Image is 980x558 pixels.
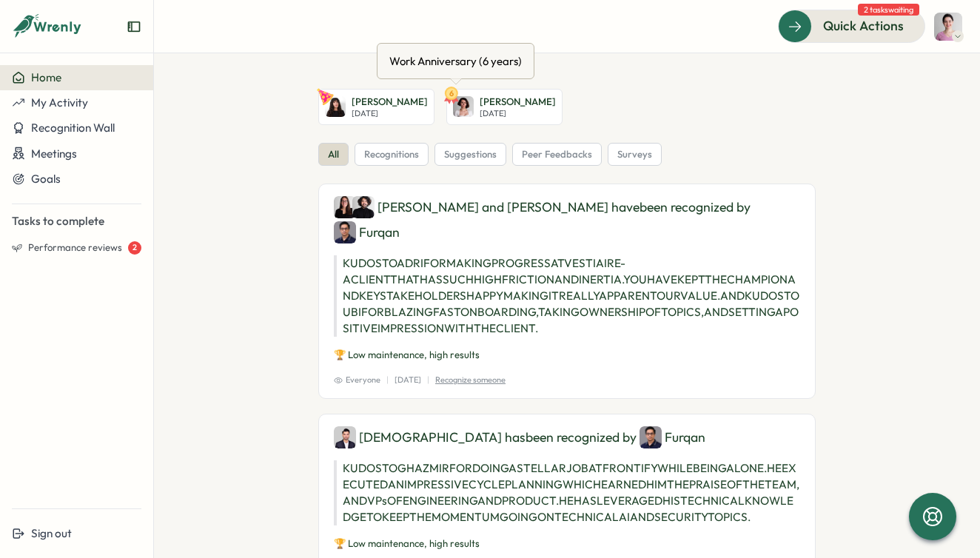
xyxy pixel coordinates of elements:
[318,89,434,125] a: Kelly Rosa[PERSON_NAME][DATE]
[352,109,428,118] p: [DATE]
[522,148,592,161] span: peer feedbacks
[480,109,556,118] p: [DATE]
[395,374,421,386] p: [DATE]
[364,148,419,161] span: recognitions
[449,88,454,98] text: 6
[444,148,497,161] span: suggestions
[334,460,800,525] p: KUDOS TO GHAZMIR FOR DOING A STELLAR JOB AT FRONTIFY WHILE BEING ALONE. HE EXECUTED AN IMPRESSIVE...
[934,13,962,41] img: Ketevan Dzukaevi
[12,213,141,229] p: Tasks to complete
[435,374,506,386] p: Recognize someone
[334,221,400,243] div: Furqan
[334,426,800,448] div: [DEMOGRAPHIC_DATA] has been recognized by
[334,374,380,386] span: Everyone
[386,374,389,386] p: |
[31,526,72,540] span: Sign out
[352,95,428,109] p: [PERSON_NAME]
[334,349,800,362] p: 🏆 Low maintenance, high results
[128,241,141,255] div: 2
[858,4,919,16] span: 2 tasks waiting
[334,255,800,337] p: KUDOS TO ADRI FOR MAKING PROGRESS AT VESTIAIRE - A CLIENT THAT HAS SUCH HIGH FRICTION AND INERTIA...
[334,537,800,551] p: 🏆 Low maintenance, high results
[31,70,61,84] span: Home
[28,241,122,255] span: Performance reviews
[334,426,356,448] img: Ghazmir Mansur
[617,148,652,161] span: surveys
[334,196,800,243] div: [PERSON_NAME] and [PERSON_NAME] have been recognized by
[446,89,563,125] a: 6Mirela Mus[PERSON_NAME][DATE]
[640,426,662,448] img: Furqan Tariq
[334,196,356,218] img: Adriana Fosca
[328,148,339,161] span: all
[127,19,141,34] button: Expand sidebar
[325,96,346,117] img: Kelly Rosa
[453,96,474,117] img: Mirela Mus
[334,221,356,243] img: Furqan Tariq
[352,196,375,218] img: Ubaid (Ubi)
[778,10,925,42] button: Quick Actions
[823,16,904,36] span: Quick Actions
[480,95,556,109] p: [PERSON_NAME]
[31,147,77,161] span: Meetings
[31,121,115,135] span: Recognition Wall
[31,95,88,110] span: My Activity
[427,374,429,386] p: |
[386,50,525,73] div: Work Anniversary (6 years)
[31,172,61,186] span: Goals
[640,426,705,448] div: Furqan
